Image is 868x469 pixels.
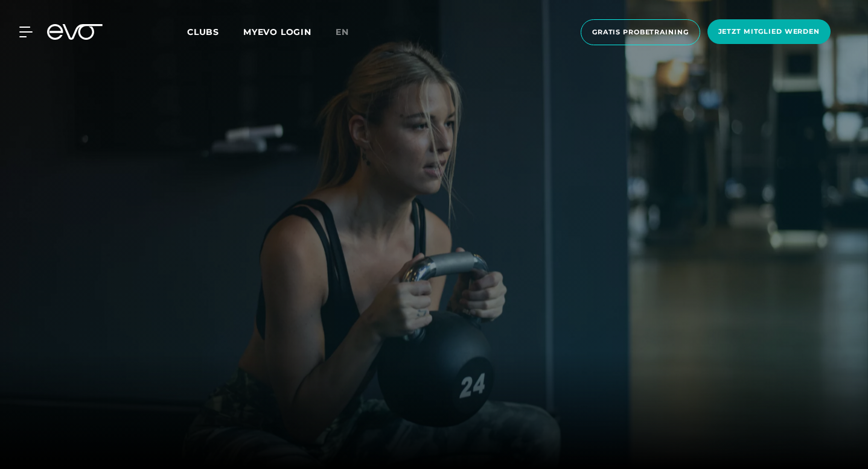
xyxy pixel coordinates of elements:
span: Gratis Probetraining [592,27,689,37]
span: Clubs [187,27,219,37]
a: MYEVO LOGIN [243,27,311,37]
a: Clubs [187,26,243,37]
span: en [336,27,349,37]
a: en [336,25,363,39]
a: Gratis Probetraining [577,19,704,45]
span: Jetzt Mitglied werden [718,27,820,37]
a: Jetzt Mitglied werden [704,19,834,45]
